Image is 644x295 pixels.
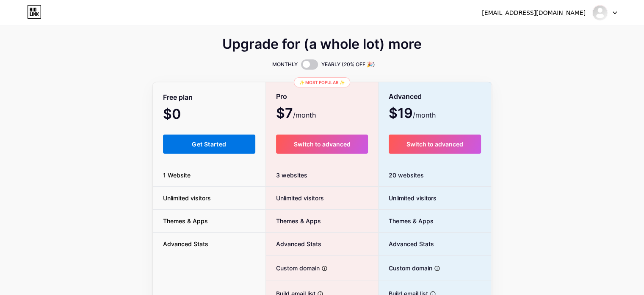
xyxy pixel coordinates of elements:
[163,109,204,121] span: $0
[379,194,437,202] span: Unlimited visitors
[266,216,321,225] span: Themes & Apps
[592,5,608,21] img: stteresagrnoida
[389,89,422,104] span: Advanced
[163,90,193,105] span: Free plan
[379,264,432,273] span: Custom domain
[153,216,218,225] span: Themes & Apps
[276,108,316,120] span: $7
[276,135,368,154] button: Switch to advanced
[293,110,316,120] span: /month
[272,60,298,69] span: MONTHLY
[321,60,375,69] span: YEARLY (20% OFF 🎉)
[266,239,321,248] span: Advanced Stats
[379,216,434,225] span: Themes & Apps
[293,140,350,148] span: Switch to advanced
[153,239,218,248] span: Advanced Stats
[482,8,586,17] div: [EMAIL_ADDRESS][DOMAIN_NAME]
[163,135,256,154] button: Get Started
[153,194,221,202] span: Unlimited visitors
[413,110,436,120] span: /month
[389,135,481,154] button: Switch to advanced
[192,140,226,148] span: Get Started
[379,239,434,248] span: Advanced Stats
[276,89,287,104] span: Pro
[406,140,463,148] span: Switch to advanced
[222,39,422,49] span: Upgrade for (a whole lot) more
[266,164,378,187] div: 3 websites
[379,164,492,187] div: 20 websites
[266,194,324,202] span: Unlimited visitors
[389,108,436,120] span: $19
[294,77,350,87] div: ✨ Most popular ✨
[153,171,201,180] span: 1 Website
[266,264,320,273] span: Custom domain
